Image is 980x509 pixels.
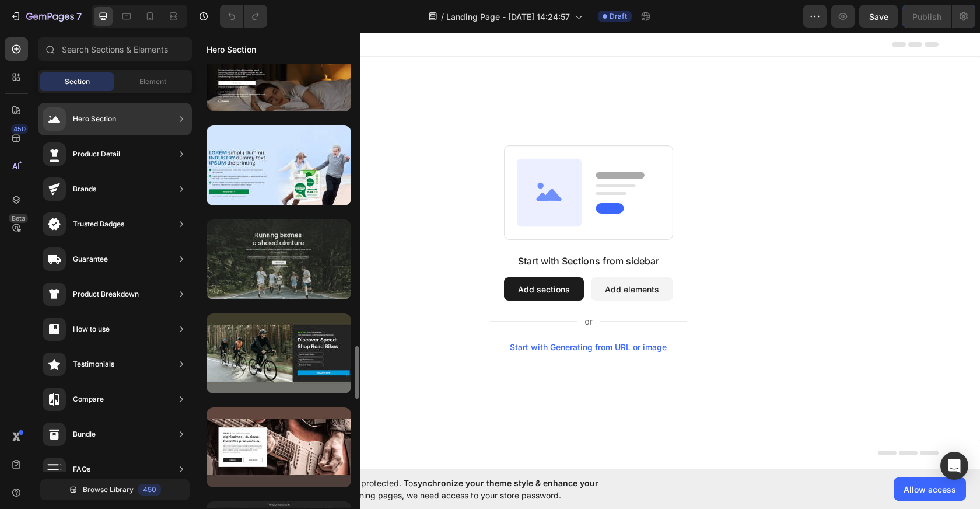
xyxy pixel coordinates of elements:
button: Save [859,5,898,28]
div: Brands [73,183,96,195]
div: 450 [138,484,161,496]
span: synchronize your theme style & enhance your experience [271,478,598,500]
div: Start with Sections from sidebar [321,221,463,235]
button: Add elements [394,245,477,268]
p: 7 [76,9,82,23]
div: How to use [73,323,110,335]
div: Beta [9,214,28,223]
div: Trusted Badges [73,218,124,230]
span: Allow access [904,483,956,496]
span: Your page is password protected. To when designing pages, we need access to your store password. [271,477,644,501]
span: Save [869,12,888,22]
div: Publish [912,11,942,23]
span: Landing Page - [DATE] 14:24:57 [446,11,570,23]
button: Publish [902,5,951,28]
span: Browse Library [83,484,134,495]
div: FAQs [73,463,90,475]
iframe: Design area [197,33,980,469]
button: Browse Library450 [40,479,190,500]
button: Allow access [894,477,966,501]
div: 450 [11,124,28,134]
div: Undo/Redo [220,5,267,28]
button: Add sections [307,245,387,268]
div: Bundle [73,428,96,440]
div: Product Detail [73,148,120,160]
div: Compare [73,393,104,405]
div: Start with Generating from URL or image [313,310,470,319]
input: Search Sections & Elements [38,37,192,61]
button: 7 [5,5,87,28]
div: Open Intercom Messenger [940,452,968,480]
div: Guarantee [73,253,108,265]
span: Draft [610,11,627,22]
span: Element [139,76,166,87]
div: Product Breakdown [73,288,139,300]
span: Section [65,76,90,87]
span: / [441,11,444,23]
div: Hero Section [73,113,116,125]
div: Testimonials [73,358,114,370]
